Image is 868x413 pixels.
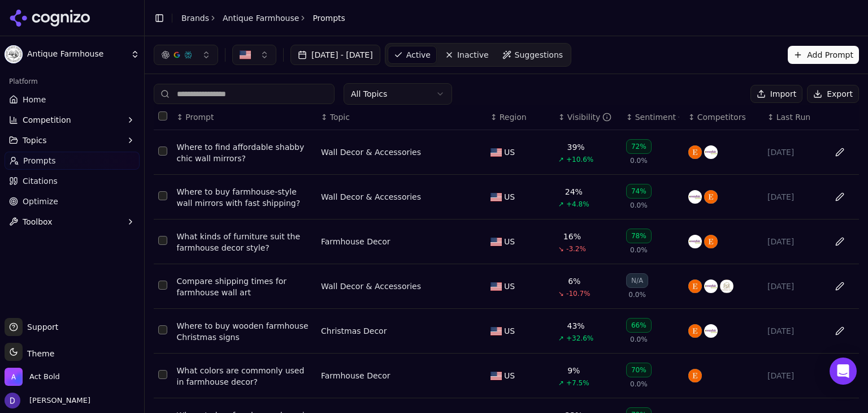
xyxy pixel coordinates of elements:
[23,175,58,187] span: Citations
[177,231,312,253] a: What kinds of furniture suit the farmhouse decor style?
[5,111,140,129] button: Competition
[177,186,312,209] a: Where to buy farmhouse-style wall mirrors with fast shipping?
[5,45,23,63] img: Antique Farmhouse
[688,279,702,293] img: etsy
[767,236,821,247] div: [DATE]
[720,279,734,293] img: farmhouse wares
[504,325,515,337] span: US
[172,105,316,130] th: Prompt
[566,155,593,164] span: +10.6%
[554,105,622,130] th: brandMentionRate
[23,94,46,105] span: Home
[388,46,437,64] a: Active
[5,131,140,149] button: Topics
[5,368,23,386] img: Act Bold
[688,111,758,123] div: ↕Competitors
[567,320,585,332] div: 43%
[5,152,140,170] a: Prompts
[321,370,390,381] a: Farmhouse Decor
[321,236,390,247] div: Farmhouse Decor
[177,365,312,388] a: What colors are commonly used in farmhouse decor?
[558,334,564,343] span: ↗
[500,111,527,123] span: Region
[491,193,502,201] img: US flag
[635,111,679,123] div: Sentiment
[321,191,421,203] a: Wall Decor & Accessories
[504,191,515,203] span: US
[704,145,718,159] img: wayfair
[491,282,502,291] img: US flag
[630,335,648,344] span: 0.0%
[5,393,90,408] button: Open user button
[185,111,214,123] span: Prompt
[788,46,859,64] button: Add Prompt
[491,372,502,380] img: US flag
[704,279,718,293] img: wayfair
[321,147,421,158] div: Wall Decor & Accessories
[23,349,54,358] span: Theme
[406,49,431,61] span: Active
[23,196,58,207] span: Optimize
[630,380,648,389] span: 0.0%
[767,111,821,123] div: ↕Last Run
[439,46,494,64] a: Inactive
[321,325,387,337] div: Christmas Decor
[158,370,167,379] button: Select row 6
[497,46,569,64] a: Suggestions
[630,156,648,165] span: 0.0%
[626,273,648,288] div: N/A
[767,147,821,158] div: [DATE]
[830,358,857,385] div: Open Intercom Messenger
[158,281,167,290] button: Select row 4
[704,235,718,248] img: etsy
[566,244,586,253] span: -3.2%
[558,155,564,164] span: ↗
[684,105,763,130] th: Competitors
[688,235,702,248] img: wayfair
[23,321,58,333] span: Support
[240,49,251,61] img: US
[27,49,126,59] span: Antique Farmhouse
[29,372,60,382] span: Act Bold
[558,378,564,388] span: ↗
[486,105,554,130] th: Region
[626,363,652,377] div: 70%
[567,141,585,153] div: 39%
[626,111,679,123] div: ↕Sentiment
[158,325,167,334] button: Select row 5
[767,370,821,381] div: [DATE]
[5,368,60,386] button: Open organization switcher
[626,139,652,154] div: 72%
[750,85,802,103] button: Import
[504,370,515,381] span: US
[558,200,564,209] span: ↗
[568,276,580,287] div: 6%
[321,111,481,123] div: ↕Topic
[330,111,350,123] span: Topic
[158,111,167,121] button: Select all rows
[831,277,849,295] button: Edit in sheet
[316,105,486,130] th: Topic
[177,320,312,343] a: Where to buy wooden farmhouse Christmas signs
[491,148,502,157] img: US flag
[177,141,312,164] a: Where to find affordable shabby chic wall mirrors?
[491,111,549,123] div: ↕Region
[565,186,583,197] div: 24%
[23,135,47,146] span: Topics
[5,192,140,210] a: Optimize
[688,324,702,338] img: etsy
[158,236,167,245] button: Select row 3
[5,393,20,408] img: David White
[628,290,646,299] span: 0.0%
[290,45,380,65] button: [DATE] - [DATE]
[767,325,821,337] div: [DATE]
[321,281,421,292] a: Wall Decor & Accessories
[567,365,580,376] div: 9%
